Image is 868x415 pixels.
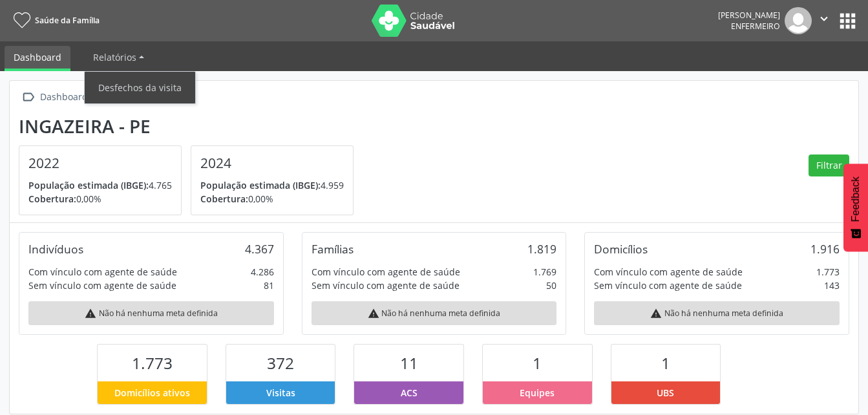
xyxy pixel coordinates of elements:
div: 1.819 [527,242,556,256]
ul: Relatórios [84,71,196,104]
div: 1.916 [810,242,840,256]
p: 4.959 [200,178,344,192]
span: 1 [533,352,542,374]
span: 372 [267,352,294,374]
span: Visitas [266,386,295,399]
i: warning [368,308,379,319]
button: Feedback - Mostrar pesquisa [843,164,868,251]
i: warning [85,308,96,319]
div: 4.286 [251,265,274,279]
div: 1.769 [533,265,556,279]
a:  Dashboard [19,88,90,107]
div: Não há nenhuma meta definida [28,301,274,325]
div: 1.773 [816,265,840,279]
a: Relatórios [84,46,153,69]
a: Dashboard [5,46,70,71]
h4: 2022 [28,155,172,171]
div: 50 [546,279,556,292]
div: Sem vínculo com agente de saúde [312,279,460,292]
span: Enfermeiro [731,21,780,32]
span: Saúde da Família [35,15,100,26]
div: Com vínculo com agente de saúde [594,265,743,279]
div: Famílias [312,242,354,256]
div: 4.367 [245,242,274,256]
img: img [785,7,812,34]
div: Domicílios [594,242,648,256]
span: 11 [400,352,418,374]
div: [PERSON_NAME] [718,10,780,21]
p: 0,00% [200,192,344,206]
div: Com vínculo com agente de saúde [28,265,177,279]
span: Relatórios [93,51,136,63]
span: ACS [401,386,418,399]
span: População estimada (IBGE): [28,179,149,191]
span: Cobertura: [28,193,76,205]
div: 143 [824,279,840,292]
div: 81 [264,279,274,292]
a: Desfechos da visita [85,76,195,99]
span: UBS [657,386,674,399]
div: Não há nenhuma meta definida [312,301,557,325]
i:  [817,12,831,26]
div: Indivíduos [28,242,83,256]
i: warning [650,308,662,319]
a: Saúde da Família [9,10,100,31]
span: 1 [661,352,670,374]
div: Dashboard [37,88,90,107]
button: Filtrar [809,154,849,176]
div: Não há nenhuma meta definida [594,301,840,325]
span: População estimada (IBGE): [200,179,321,191]
div: Sem vínculo com agente de saúde [594,279,742,292]
div: Ingazeira - PE [19,116,363,137]
div: Sem vínculo com agente de saúde [28,279,176,292]
span: Domicílios ativos [114,386,190,399]
div: Com vínculo com agente de saúde [312,265,460,279]
button: apps [836,10,859,32]
i:  [19,88,37,107]
p: 0,00% [28,192,172,206]
button:  [812,7,836,34]
span: Feedback [850,176,862,222]
span: Equipes [520,386,555,399]
h4: 2024 [200,155,344,171]
span: Cobertura: [200,193,248,205]
p: 4.765 [28,178,172,192]
span: 1.773 [132,352,173,374]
